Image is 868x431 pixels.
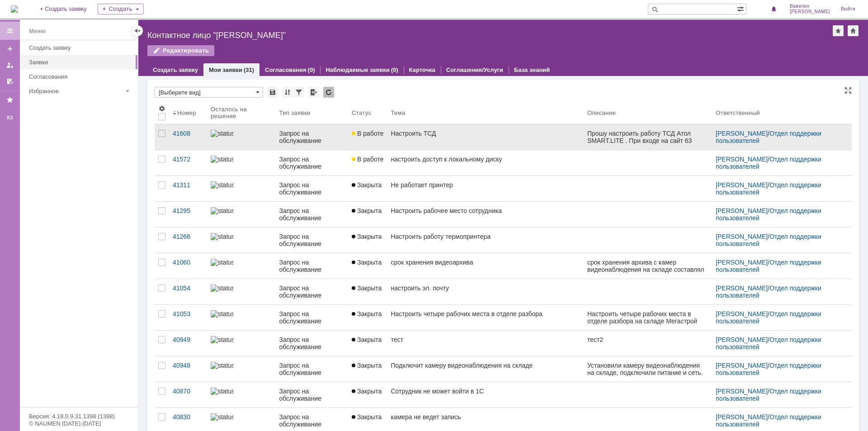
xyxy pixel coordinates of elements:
[716,259,841,273] div: /
[211,233,233,240] img: statusbar-40 (1).png
[29,88,122,95] div: Избранное
[391,109,405,116] div: Тема
[325,66,389,73] a: Наблюдаемые заявки
[3,42,17,56] a: Создать заявку
[279,130,344,144] div: Запрос на обслуживание
[352,310,382,317] span: Закрыта
[207,202,275,227] a: statusbar-60 (1).png
[275,176,348,201] a: Запрос на обслуживание
[153,66,198,73] a: Создать заявку
[391,156,580,163] div: настроить доступ к локальному диску
[716,284,768,292] a: [PERSON_NAME]
[279,336,344,350] div: Запрос на обслуживание
[716,207,823,222] a: Отдел поддержки пользователей
[211,310,233,317] img: statusbar-100 (1).png
[716,388,768,395] a: [PERSON_NAME]
[25,70,136,84] a: Согласования
[716,207,841,222] div: /
[207,150,275,175] a: statusbar-100 (1).png
[275,150,348,175] a: Запрос на обслуживание
[833,25,844,36] div: Добавить в избранное
[848,25,859,36] div: Сделать домашней страницей
[244,66,254,73] div: (31)
[25,41,136,55] a: Создать заявку
[279,362,344,376] div: Запрос на обслуживание
[308,66,315,73] div: (0)
[279,259,344,273] div: Запрос на обслуживание
[387,356,584,382] a: Подключит камеру видеонаблюдения на складе
[173,259,203,266] div: 41060
[352,259,382,266] span: Закрыта
[352,362,382,369] span: Закрыта
[267,87,278,98] div: Сохранить вид
[279,388,344,402] div: Запрос на обслуживание
[716,233,768,240] a: [PERSON_NAME]
[279,284,344,299] div: Запрос на обслуживание
[132,25,143,36] div: Скрыть меню
[352,388,382,395] span: Закрыта
[275,227,348,253] a: Запрос на обслуживание
[348,382,387,407] a: Закрыта
[211,130,233,137] img: statusbar-100 (1).png
[409,66,435,73] a: Карточка
[716,156,823,170] a: Отдел поддержки пользователей
[391,336,580,343] div: тест
[3,111,17,125] a: КЗ
[352,109,371,116] div: Статус
[207,124,275,150] a: statusbar-100 (1).png
[207,227,275,253] a: statusbar-40 (1).png
[275,101,348,124] th: Тип заявки
[391,362,580,369] div: Подключит камеру видеонаблюдения на складе
[169,150,207,175] a: 41572
[348,176,387,201] a: Закрыта
[844,87,852,94] div: На всю страницу
[716,181,768,189] a: [PERSON_NAME]
[716,233,841,247] div: /
[173,284,203,292] div: 41054
[275,382,348,407] a: Запрос на обслуживание
[716,233,823,247] a: Отдел поддержки пользователей
[737,4,746,13] span: Расширенный поиск
[173,336,203,343] div: 40949
[279,181,344,196] div: Запрос на обслуживание
[29,421,128,426] div: © NAUMEN [DATE]-[DATE]
[391,181,580,189] div: Не работает принтер
[169,227,207,253] a: 41266
[211,181,233,189] img: statusbar-100 (1).png
[275,305,348,330] a: Запрос на обслуживание
[177,109,196,116] div: Номер
[265,66,307,73] a: Согласования
[387,101,584,124] th: Тема
[716,181,823,196] a: Отдел поддержки пользователей
[169,382,207,407] a: 40870
[275,202,348,227] a: Запрос на обслуживание
[587,109,616,116] div: Описание
[211,388,233,395] img: statusbar-100 (1).png
[716,362,841,376] div: /
[169,331,207,356] a: 40949
[716,310,841,325] div: /
[211,413,233,421] img: statusbar-0 (1).png
[391,310,580,317] div: Настроить четыре рабочих места в отделе разбора
[3,74,17,89] a: Мои согласования
[3,58,17,72] a: Мои заявки
[173,233,203,240] div: 41266
[275,356,348,382] a: Запрос на обслуживание
[391,233,580,240] div: Настроить работу термопринтера
[173,156,203,163] div: 41572
[391,259,580,266] div: срок хранения видеоархива
[352,233,382,240] span: Закрыта
[716,388,823,402] a: Отдел поддержки пользователей
[279,413,344,428] div: Запрос на обслуживание
[173,362,203,369] div: 40948
[352,207,382,214] span: Закрыта
[352,413,382,421] span: Закрыта
[716,310,823,325] a: Отдел поддержки пользователей
[211,362,233,369] img: statusbar-40 (1).png
[387,331,584,356] a: тест
[98,4,144,14] div: Создать
[716,362,768,369] a: [PERSON_NAME]
[716,284,823,299] a: Отдел поддержки пользователей
[209,66,242,73] a: Мои заявки
[323,87,334,98] div: Обновлять список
